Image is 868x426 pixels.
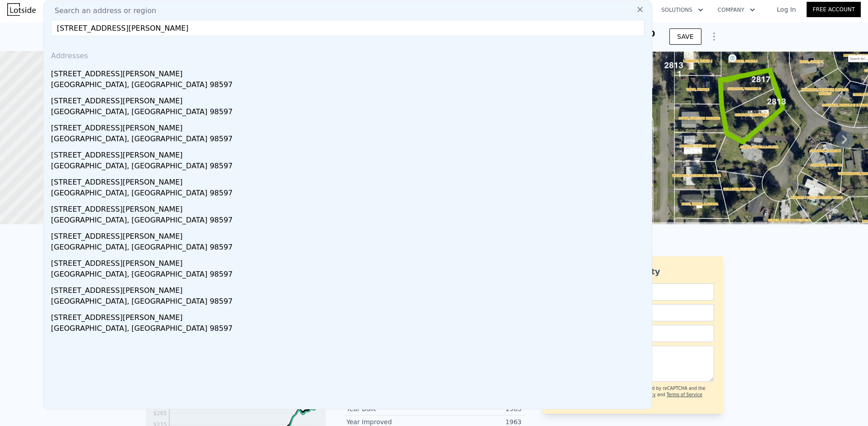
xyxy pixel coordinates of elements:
div: [GEOGRAPHIC_DATA], [GEOGRAPHIC_DATA] 98597 [51,106,648,119]
div: [STREET_ADDRESS][PERSON_NAME] [51,200,648,215]
div: [GEOGRAPHIC_DATA], [GEOGRAPHIC_DATA] 98597 [51,323,648,336]
div: [STREET_ADDRESS][PERSON_NAME] [51,309,648,323]
div: [GEOGRAPHIC_DATA], [GEOGRAPHIC_DATA] 98597 [51,79,648,92]
button: Solutions [654,2,710,18]
div: [GEOGRAPHIC_DATA], [GEOGRAPHIC_DATA] 98597 [51,296,648,309]
div: [GEOGRAPHIC_DATA], [GEOGRAPHIC_DATA] 98597 [51,134,648,146]
button: SAVE [669,28,701,45]
a: Terms of Service [667,392,702,397]
div: [GEOGRAPHIC_DATA], [GEOGRAPHIC_DATA] 98597 [51,269,648,282]
a: Log In [766,5,807,14]
div: [GEOGRAPHIC_DATA], [GEOGRAPHIC_DATA] 98597 [51,215,648,227]
button: Show Options [705,28,723,46]
a: Free Account [807,2,861,17]
div: [STREET_ADDRESS][PERSON_NAME] [51,146,648,161]
img: Lotside [7,3,36,16]
div: [STREET_ADDRESS][PERSON_NAME] [51,282,648,296]
div: This site is protected by reCAPTCHA and the Google and apply. [609,385,714,405]
tspan: $265 [153,410,167,417]
div: [STREET_ADDRESS][PERSON_NAME] [51,65,648,79]
div: [GEOGRAPHIC_DATA], [GEOGRAPHIC_DATA] 98597 [51,161,648,173]
div: [STREET_ADDRESS][PERSON_NAME] [51,173,648,188]
div: [GEOGRAPHIC_DATA], [GEOGRAPHIC_DATA] 98597 [51,242,648,255]
div: [STREET_ADDRESS][PERSON_NAME] [51,255,648,269]
div: [STREET_ADDRESS][PERSON_NAME] [51,92,648,106]
div: [GEOGRAPHIC_DATA], [GEOGRAPHIC_DATA] 98597 [51,188,648,200]
div: [STREET_ADDRESS][PERSON_NAME] [51,119,648,134]
span: Search an address or region [47,5,156,16]
input: Enter an address, city, region, neighborhood or zip code [51,20,645,36]
div: [STREET_ADDRESS][PERSON_NAME] [51,227,648,242]
button: Company [710,2,762,18]
div: Addresses [47,43,648,65]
